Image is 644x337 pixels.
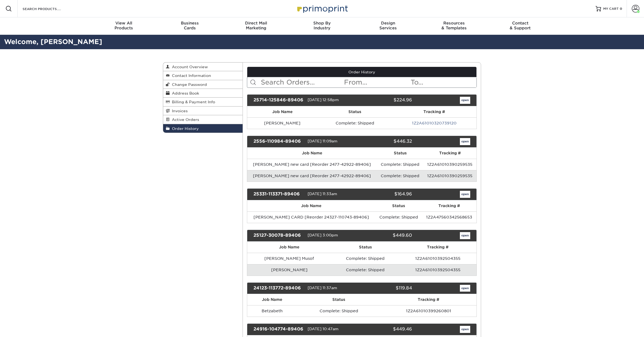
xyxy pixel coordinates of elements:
a: open [460,285,470,292]
td: 1Z2A61010392504355 [399,264,476,276]
span: Design [355,21,421,26]
td: 1Z2A61010392504355 [399,253,476,264]
span: MY CART [603,7,619,11]
td: [PERSON_NAME] Musof [247,253,332,264]
a: open [460,232,470,239]
span: [DATE] 11:37am [308,286,337,290]
a: Change Password [163,80,243,89]
div: 24123-113772-89406 [249,285,308,292]
a: BusinessCards [157,17,223,35]
td: Complete: Shipped [375,211,422,223]
span: Contact [487,21,553,26]
td: Betzabeth [247,305,297,317]
th: Job Name [247,200,376,211]
div: 24916-104774-89406 [249,326,308,333]
th: Tracking # [423,148,476,159]
a: Active Orders [163,115,243,124]
td: Complete: Shipped [332,253,399,264]
span: Change Password [170,82,207,87]
th: Tracking # [392,106,476,117]
span: [DATE] 11:33am [308,192,337,196]
div: Industry [289,21,355,30]
td: 1Z2A61010390259535 [423,170,476,182]
div: & Templates [421,21,487,30]
th: Job Name [247,106,318,117]
a: Contact Information [163,71,243,80]
td: [PERSON_NAME] new card [Reorder 2477-42922-89406] [247,170,377,182]
td: Complete: Shipped [318,117,392,129]
a: 1Z2A61010320739120 [412,121,457,125]
span: 0 [620,7,622,11]
span: Active Orders [170,117,199,122]
span: View All [91,21,157,26]
div: Cards [157,21,223,30]
span: Shop By [289,21,355,26]
input: To... [410,77,476,88]
a: Contact& Support [487,17,553,35]
span: Business [157,21,223,26]
a: Shop ByIndustry [289,17,355,35]
span: Invoices [170,109,188,113]
span: Contact Information [170,73,211,78]
div: 25127-30078-89406 [249,232,308,239]
input: SEARCH PRODUCTS..... [22,5,75,12]
th: Status [318,106,392,117]
span: Address Book [170,91,199,95]
td: Complete: Shipped [377,159,423,170]
th: Job Name [247,148,377,159]
a: open [460,138,470,145]
th: Tracking # [422,200,476,211]
span: Direct Mail [223,21,289,26]
td: [PERSON_NAME] [247,264,332,276]
div: $119.84 [358,285,416,292]
div: 2556-110984-89406 [249,138,308,145]
a: View AllProducts [91,17,157,35]
th: Job Name [247,294,297,305]
a: Direct MailMarketing [223,17,289,35]
th: Status [377,148,423,159]
td: Complete: Shipped [377,170,423,182]
div: $449.60 [358,232,416,239]
th: Tracking # [380,294,476,305]
div: Services [355,21,421,30]
a: Resources& Templates [421,17,487,35]
a: open [460,97,470,104]
span: [DATE] 12:58pm [308,98,339,102]
a: Address Book [163,89,243,98]
th: Status [375,200,422,211]
span: Order History [170,126,199,131]
a: open [460,326,470,333]
a: Billing & Payment Info [163,98,243,106]
div: $224.96 [358,97,416,104]
div: & Support [487,21,553,30]
span: [DATE] 11:09am [308,139,338,143]
td: Complete: Shipped [297,305,380,317]
th: Status [332,242,399,253]
div: 25331-113371-89406 [249,191,308,198]
td: [PERSON_NAME] [247,117,318,129]
div: $446.32 [358,138,416,145]
td: 1Z2A47560342568653 [422,211,476,223]
img: Primoprint [295,3,349,14]
th: Status [297,294,380,305]
a: Order History [163,124,243,133]
th: Job Name [247,242,332,253]
a: Order History [247,67,477,77]
span: [DATE] 10:47am [308,327,339,331]
span: Resources [421,21,487,26]
a: Invoices [163,107,243,115]
div: Marketing [223,21,289,30]
td: Complete: Shipped [332,264,399,276]
div: 25714-125846-89406 [249,97,308,104]
div: $449.46 [358,326,416,333]
a: Account Overview [163,63,243,71]
div: Products [91,21,157,30]
span: Account Overview [170,65,208,69]
span: [DATE] 3:00pm [308,233,338,237]
input: Search Orders... [260,77,344,88]
th: Tracking # [399,242,476,253]
td: 1Z2A61010399260801 [380,305,476,317]
a: open [460,191,470,198]
td: [PERSON_NAME] new card [Reorder 2477-42922-89406] [247,159,377,170]
span: Billing & Payment Info [170,100,215,104]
